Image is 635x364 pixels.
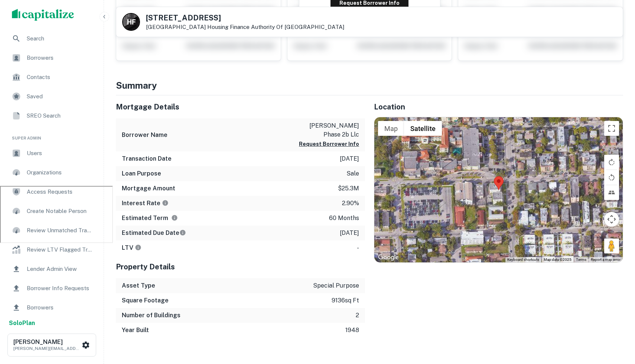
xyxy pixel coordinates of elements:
[122,229,186,237] h6: Estimated Due Date
[122,326,149,335] h6: Year Built
[374,101,623,112] h5: Location
[6,260,98,278] a: Lender Admin View
[591,258,621,262] a: Report a map error
[6,68,98,86] a: Contacts
[356,311,359,320] p: 2
[27,92,93,101] span: Saved
[27,284,93,293] span: Borrower Info Requests
[357,243,359,252] p: -
[13,345,80,352] p: [PERSON_NAME][EMAIL_ADDRESS][PERSON_NAME][DOMAIN_NAME]
[376,253,401,262] img: Google
[27,226,93,235] span: Review Unmatched Transactions
[122,199,169,208] h6: Interest Rate
[135,244,141,251] svg: LTVs displayed on the website are for informational purposes only and may be reported incorrectly...
[122,311,180,320] h6: Number of Buildings
[27,303,93,312] span: Borrowers
[6,241,98,259] a: Review LTV Flagged Transactions
[27,111,93,120] span: SREO Search
[604,170,619,185] button: Rotate map counterclockwise
[122,131,167,140] h6: Borrower Name
[6,126,98,144] li: Super Admin
[6,299,98,317] a: Borrowers
[6,88,98,105] a: Saved
[27,73,93,82] span: Contacts
[146,14,344,22] h5: [STREET_ADDRESS]
[6,30,98,47] a: Search
[179,229,186,236] svg: Estimate is based on a standard schedule for this type of loan.
[332,296,359,305] p: 9136 sq ft
[340,154,359,163] p: [DATE]
[338,184,359,193] p: $25.3m
[6,202,98,220] a: Create Notable Person
[207,24,344,30] a: Housing Finance Authority Of [GEOGRAPHIC_DATA]
[171,214,178,221] svg: Term is based on a standard schedule for this type of loan.
[27,187,93,196] span: Access Requests
[598,305,635,340] iframe: Chat Widget
[404,121,442,136] button: Show satellite imagery
[27,149,93,158] span: Users
[604,121,619,136] button: Toggle fullscreen view
[313,281,359,290] p: special purpose
[576,258,586,262] a: Terms (opens in new tab)
[127,17,135,27] p: H F
[376,253,401,262] a: Open this area in Google Maps (opens a new window)
[9,319,35,328] a: SoloPlan
[6,222,98,239] a: Review Unmatched Transactions
[544,258,571,262] span: Map data ©2025
[604,212,619,227] button: Map camera controls
[146,24,344,30] p: [GEOGRAPHIC_DATA]
[12,9,74,21] img: capitalize-logo.png
[9,319,35,327] strong: Solo Plan
[27,245,93,254] span: Review LTV Flagged Transactions
[13,339,80,345] h6: [PERSON_NAME]
[378,121,404,136] button: Show street map
[122,214,178,223] h6: Estimated Term
[122,296,169,305] h6: Square Footage
[122,184,175,193] h6: Mortgage Amount
[27,34,93,43] span: Search
[6,144,98,162] a: Users
[6,164,98,181] a: Organizations
[6,107,98,125] a: SREO Search
[116,261,365,272] h5: Property Details
[340,229,359,237] p: [DATE]
[346,169,359,178] p: sale
[27,53,93,62] span: Borrowers
[122,281,155,290] h6: Asset Type
[162,200,169,206] svg: The interest rates displayed on the website are for informational purposes only and may be report...
[122,243,141,252] h6: LTV
[6,49,98,67] a: Borrowers
[6,183,98,201] a: Access Requests
[116,79,623,92] h4: Summary
[122,169,161,178] h6: Loan Purpose
[329,214,359,223] p: 60 months
[299,140,359,148] button: Request Borrower Info
[604,185,619,200] button: Tilt map
[116,101,365,112] h5: Mortgage Details
[7,334,96,357] button: [PERSON_NAME][PERSON_NAME][EMAIL_ADDRESS][PERSON_NAME][DOMAIN_NAME]
[292,121,359,139] p: [PERSON_NAME] phase 2b llc
[345,326,359,335] p: 1948
[27,207,93,216] span: Create Notable Person
[507,257,539,262] button: Keyboard shortcuts
[6,279,98,297] a: Borrower Info Requests
[122,154,172,163] h6: Transaction Date
[27,265,93,273] span: Lender Admin View
[342,199,359,208] p: 2.90%
[27,168,93,177] span: Organizations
